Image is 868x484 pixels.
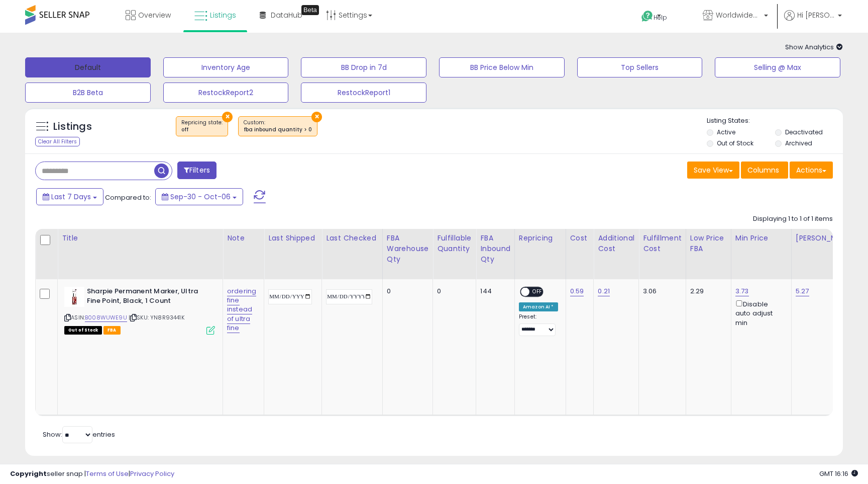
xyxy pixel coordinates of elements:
[785,128,823,136] label: Deactivated
[301,5,319,15] div: Tooltip anchor
[717,128,735,136] label: Active
[62,233,219,244] div: Title
[598,233,634,254] div: Additional Cost
[735,286,749,296] a: 3.73
[177,162,216,179] button: Filters
[529,288,546,296] span: OFF
[735,298,784,328] div: Disable auto adjust min
[598,286,610,296] a: 0.21
[138,10,171,20] span: Overview
[181,126,223,133] div: off
[64,287,84,307] img: 316hAmnb3bL._SL40_.jpg
[796,286,809,296] a: 5.27
[311,112,322,122] button: ×
[301,83,426,103] button: RestockReport1
[437,287,468,296] div: 0
[181,119,223,134] span: Repricing state :
[264,229,322,279] th: CSV column name: cust_attr_1_Last Shipped
[519,233,562,244] div: Repricing
[25,57,151,77] button: Default
[322,229,383,279] th: CSV column name: cust_attr_2_Last Checked
[437,233,472,254] div: Fulfillable Quantity
[570,233,590,244] div: Cost
[735,233,787,244] div: Min Price
[741,162,788,179] button: Columns
[35,137,80,146] div: Clear All Filters
[163,83,289,103] button: RestockReport2
[387,287,425,296] div: 0
[105,193,151,202] span: Compared to:
[268,233,317,244] div: Last Shipped
[244,119,312,134] span: Custom:
[633,3,687,33] a: Help
[103,326,121,335] span: FBA
[326,233,378,244] div: Last Checked
[10,469,174,479] div: seller snap | |
[170,192,231,202] span: Sep-30 - Oct-06
[53,120,92,134] h5: Listings
[51,192,91,202] span: Last 7 Days
[64,326,102,335] span: All listings that are currently out of stock and unavailable for purchase on Amazon
[222,112,233,122] button: ×
[717,139,753,147] label: Out of Stock
[87,287,209,308] b: Sharpie Permanent Marker, Ultra Fine Point, Black, 1 Count
[155,188,243,205] button: Sep-30 - Oct-06
[64,287,215,334] div: ASIN:
[480,233,510,265] div: FBA inbound Qty
[687,162,739,179] button: Save View
[753,214,833,224] div: Displaying 1 to 1 of 1 items
[86,469,129,478] a: Terms of Use
[643,287,678,296] div: 3.06
[570,286,584,296] a: 0.59
[227,286,256,333] a: ordering fine instead of ultra fine
[654,13,667,22] span: Help
[227,233,260,244] div: Note
[301,57,426,77] button: BB Drop in 7d
[707,116,842,126] p: Listing States:
[85,313,127,322] a: B008WUWE9U
[797,10,835,20] span: Hi [PERSON_NAME]
[36,188,103,205] button: Last 7 Days
[129,313,184,321] span: | SKU: YN8R93441K
[439,57,565,77] button: BB Price Below Min
[747,165,779,175] span: Columns
[690,287,723,296] div: 2.29
[163,57,289,77] button: Inventory Age
[519,302,558,311] div: Amazon AI *
[643,233,682,254] div: Fulfillment Cost
[715,57,840,77] button: Selling @ Max
[819,469,858,478] span: 2025-10-14 16:16 GMT
[716,10,761,20] span: WorldwideSuperStore
[785,42,843,52] span: Show Analytics
[690,233,727,254] div: Low Price FBA
[785,139,812,147] label: Archived
[25,83,151,103] button: B2B Beta
[790,162,833,179] button: Actions
[577,57,703,77] button: Top Sellers
[130,469,174,478] a: Privacy Policy
[244,126,312,133] div: fba inbound quantity > 0
[271,10,302,20] span: DataHub
[796,233,855,244] div: [PERSON_NAME]
[784,10,842,33] a: Hi [PERSON_NAME]
[641,10,654,23] i: Get Help
[519,313,558,336] div: Preset:
[210,10,236,20] span: Listings
[480,287,507,296] div: 144
[10,469,47,478] strong: Copyright
[43,430,115,439] span: Show: entries
[387,233,428,265] div: FBA Warehouse Qty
